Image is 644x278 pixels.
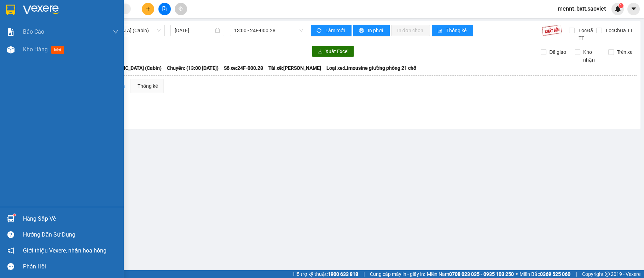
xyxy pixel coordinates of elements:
[6,5,15,15] img: logo-vxr
[619,3,623,8] sup: 1
[7,215,14,222] img: warehouse-icon
[627,3,640,15] button: caret-down
[437,28,443,34] span: bar-chart
[224,64,263,72] span: Số xe: 24F-000.28
[317,28,323,34] span: sync
[540,271,570,277] strong: 0369 525 060
[546,48,569,56] span: Đã giao
[234,25,303,36] span: 13:00 - 24F-000.28
[391,25,430,36] button: In đơn chọn
[178,6,183,11] span: aim
[427,270,514,278] span: Miền Nam
[7,247,14,254] span: notification
[576,27,596,42] span: Lọc Đã TT
[446,27,468,34] span: Thống kê
[325,27,346,34] span: Làm mới
[51,46,64,54] span: mới
[576,270,577,278] span: |
[432,25,473,36] button: bar-chartThống kê
[146,6,151,11] span: plus
[138,82,158,90] div: Thống kê
[328,271,358,277] strong: 1900 633 818
[113,29,118,35] span: down
[605,272,610,277] span: copyright
[359,28,365,34] span: printer
[23,261,118,272] div: Phản hồi
[631,6,637,12] span: caret-down
[603,27,634,34] span: Lọc Chưa TT
[23,214,118,224] div: Hàng sắp về
[23,46,48,53] span: Kho hàng
[23,246,106,255] span: Giới thiệu Vexere, nhận hoa hồng
[326,64,416,72] span: Loại xe: Limousine giường phòng 21 chỗ
[23,27,44,36] span: Báo cáo
[7,231,14,238] span: question-circle
[368,27,384,34] span: In phơi
[370,270,425,278] span: Cung cấp máy in - giấy in:
[142,3,154,15] button: plus
[175,27,214,34] input: 11/08/2025
[353,25,390,36] button: printerIn phơi
[7,263,14,270] span: message
[167,64,219,72] span: Chuyến: (13:00 [DATE])
[620,3,622,8] span: 1
[542,25,562,36] img: 9k=
[449,271,514,277] strong: 0708 023 035 - 0935 103 250
[7,46,14,53] img: warehouse-icon
[23,229,118,240] div: Hướng dẫn sử dụng
[312,46,354,57] button: downloadXuất Excel
[552,4,611,13] span: mennt_bxtt.saoviet
[268,64,321,72] span: Tài xế: [PERSON_NAME]
[364,270,365,278] span: |
[520,270,570,278] span: Miền Bắc
[293,270,358,278] span: Hỗ trợ kỹ thuật:
[162,6,167,11] span: file-add
[13,214,16,216] sup: 1
[516,273,518,276] span: ⚪️
[158,3,171,15] button: file-add
[311,25,352,36] button: syncLàm mới
[175,3,187,15] button: aim
[7,28,14,36] img: solution-icon
[580,48,603,64] span: Kho nhận
[614,48,635,56] span: Trên xe
[615,6,621,12] img: icon-new-feature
